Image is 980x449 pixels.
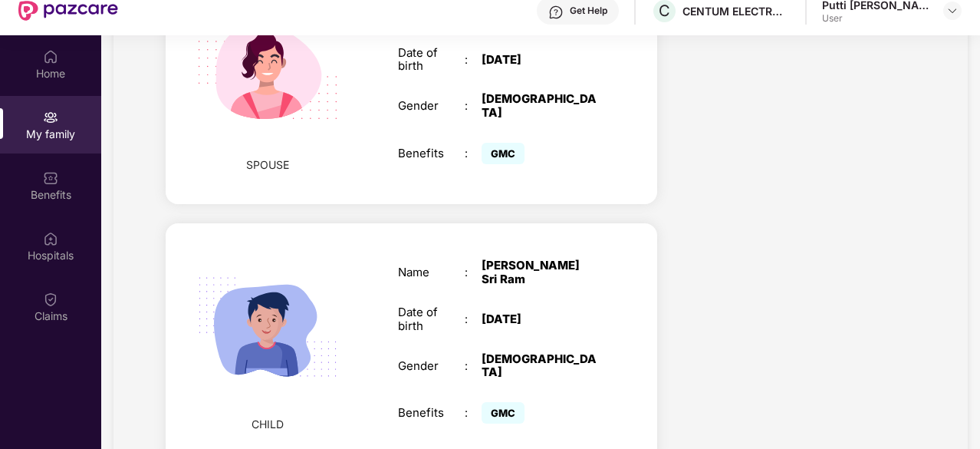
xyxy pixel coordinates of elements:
[398,359,465,373] div: Gender
[465,99,482,113] div: :
[43,292,58,307] img: svg+xml;base64,PHN2ZyBpZD0iQ2xhaW0iIHhtbG5zPSJodHRwOi8vd3d3LnczLm9yZy8yMDAwL3N2ZyIgd2lkdGg9IjIwIi...
[18,1,118,21] img: New Pazcare Logo
[465,147,482,160] div: :
[570,5,607,17] div: Get Help
[482,143,525,164] span: GMC
[398,266,465,279] div: Name
[43,231,58,246] img: svg+xml;base64,PHN2ZyBpZD0iSG9zcGl0YWxzIiB4bWxucz0iaHR0cDovL3d3dy53My5vcmcvMjAwMC9zdmciIHdpZHRoPS...
[465,53,482,67] div: :
[398,99,465,113] div: Gender
[482,402,525,424] span: GMC
[482,53,598,67] div: [DATE]
[946,5,959,17] img: svg+xml;base64,PHN2ZyBpZD0iRHJvcGRvd24tMzJ4MzIiIHhtbG5zPSJodHRwOi8vd3d3LnczLm9yZy8yMDAwL3N2ZyIgd2...
[482,352,598,380] div: [DEMOGRAPHIC_DATA]
[252,416,284,433] span: CHILD
[465,359,482,373] div: :
[179,239,356,416] img: svg+xml;base64,PHN2ZyB4bWxucz0iaHR0cDovL3d3dy53My5vcmcvMjAwMC9zdmciIHdpZHRoPSIyMjQiIGhlaWdodD0iMT...
[822,12,929,25] div: User
[548,5,564,20] img: svg+xml;base64,PHN2ZyBpZD0iSGVscC0zMngzMiIgeG1sbnM9Imh0dHA6Ly93d3cudzMub3JnLzIwMDAvc3ZnIiB3aWR0aD...
[465,312,482,326] div: :
[398,305,465,333] div: Date of birth
[482,92,598,120] div: [DEMOGRAPHIC_DATA]
[465,266,482,279] div: :
[43,110,58,125] img: svg+xml;base64,PHN2ZyB3aWR0aD0iMjAiIGhlaWdodD0iMjAiIHZpZXdCb3g9IjAgMCAyMCAyMCIgZmlsbD0ibm9uZSIgeG...
[43,170,58,186] img: svg+xml;base64,PHN2ZyBpZD0iQmVuZWZpdHMiIHhtbG5zPSJodHRwOi8vd3d3LnczLm9yZy8yMDAwL3N2ZyIgd2lkdGg9Ij...
[398,46,465,74] div: Date of birth
[398,406,465,420] div: Benefits
[482,312,598,326] div: [DATE]
[398,147,465,160] div: Benefits
[482,259,598,286] div: [PERSON_NAME] Sri Ram
[659,2,670,20] span: C
[246,157,289,173] span: SPOUSE
[465,406,482,420] div: :
[682,4,790,18] div: CENTUM ELECTRONICS LIMITED
[43,49,58,64] img: svg+xml;base64,PHN2ZyBpZD0iSG9tZSIgeG1sbnM9Imh0dHA6Ly93d3cudzMub3JnLzIwMDAvc3ZnIiB3aWR0aD0iMjAiIG...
